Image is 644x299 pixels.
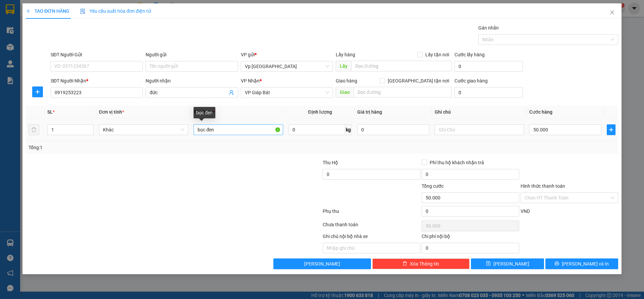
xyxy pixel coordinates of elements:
span: Yêu cầu xuất hóa đơn điện tử [80,8,151,14]
button: [PERSON_NAME] [273,258,371,269]
span: [PERSON_NAME] [493,260,529,267]
span: Xóa Thông tin [410,260,439,267]
label: Cước giao hàng [454,78,488,83]
div: SĐT Người Nhận [51,77,143,84]
span: VND [521,208,530,214]
span: Giao hàng [336,78,357,83]
input: Nhập ghi chú [323,243,420,253]
div: bọc đen [194,107,215,118]
div: Người gửi [146,51,238,58]
input: 0 [357,124,429,135]
span: TẠO ĐƠN HÀNG [26,8,69,14]
strong: PHIẾU GỬI HÀNG [12,37,46,52]
button: printer[PERSON_NAME] và In [545,258,618,269]
label: Gán nhãn [478,25,499,31]
span: Phí thu hộ khách nhận trả [427,159,487,166]
span: Khác [103,125,184,135]
button: plus [32,86,43,97]
span: Lấy [336,61,351,71]
span: Tổng cước [422,183,444,189]
button: deleteXóa Thông tin [372,258,470,269]
div: Ghi chú nội bộ nhà xe [323,233,420,243]
span: Kết Đoàn [12,4,46,12]
span: close [609,10,615,15]
button: save[PERSON_NAME] [471,258,544,269]
span: Số 61 [PERSON_NAME] (Đối diện bến xe [GEOGRAPHIC_DATA]) [4,14,54,29]
span: 19003239, 0928021970 [8,31,51,36]
input: Dọc đường [354,87,452,98]
div: Tổng: 1 [29,144,249,151]
span: SL [47,109,53,115]
span: Định lượng [308,109,332,115]
span: plus [33,89,43,95]
span: Đơn vị tính [99,109,124,115]
span: Giao [336,87,354,98]
span: plus [607,127,615,132]
span: Cước hàng [529,109,552,115]
button: plus [607,124,615,135]
span: Lấy tận nơi [423,51,452,58]
div: Chi phí nội bộ [422,233,519,243]
span: [GEOGRAPHIC_DATA] tận nơi [385,77,452,84]
input: Dọc đường [351,61,452,71]
div: VP gửi [241,51,333,58]
input: Cước lấy hàng [454,61,523,72]
span: delete [402,261,407,266]
div: Chưa thanh toán [322,221,421,233]
span: VP Giáp Bát [245,87,329,98]
div: Phụ thu [322,207,421,219]
span: Vp Thượng Lý [245,61,329,71]
span: save [486,261,491,266]
img: icon [80,9,86,14]
span: VP Nhận [241,78,260,83]
img: logo [2,22,4,46]
span: Lấy hàng [336,52,355,57]
span: [PERSON_NAME] [304,260,340,267]
label: Cước lấy hàng [454,52,485,57]
th: Ghi chú [432,106,527,119]
span: plus [26,9,31,13]
div: Người nhận [146,77,238,84]
span: Thu Hộ [323,160,338,165]
input: Cước giao hàng [454,87,523,98]
input: Ghi Chú [435,124,524,135]
span: [PERSON_NAME] và In [562,260,609,267]
label: Hình thức thanh toán [521,183,565,189]
div: SĐT Người Gửi [51,51,143,58]
span: kg [345,124,352,135]
button: delete [29,124,39,135]
button: Close [603,3,622,22]
span: THUONGLY10250042 [55,22,116,29]
input: VD: Bàn, Ghế [194,124,283,135]
span: user-add [229,90,234,95]
span: Giá trị hàng [357,109,382,115]
span: printer [554,261,559,266]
